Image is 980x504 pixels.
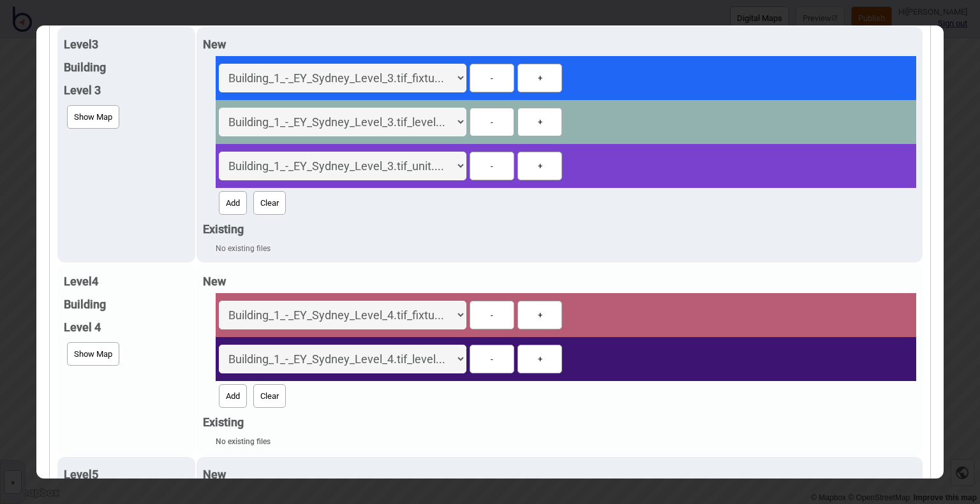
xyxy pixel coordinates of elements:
div: Building [64,293,189,316]
button: - [470,301,514,329]
span: Show Map [74,112,112,122]
button: - [470,108,514,136]
div: Level 3 [64,79,189,102]
button: Clear [253,191,286,215]
div: Level 4 [64,316,189,339]
button: - [470,64,514,92]
div: Level 4 [64,270,189,293]
button: + [517,64,562,92]
div: Level 5 [64,463,189,486]
button: - [470,152,514,180]
button: Add [219,384,247,408]
button: Show Map [67,105,119,129]
button: + [517,152,562,180]
strong: New [203,275,226,288]
button: + [517,108,562,136]
button: - [470,345,514,373]
button: Add [219,191,247,215]
strong: Existing [203,222,244,236]
button: Clear [253,384,286,408]
div: No existing files [216,241,916,256]
button: Show Map [67,342,119,366]
div: No existing files [216,434,916,449]
button: + [517,301,562,329]
div: Level 3 [64,33,189,56]
div: Building [64,56,189,79]
span: Show Map [74,349,112,359]
strong: New [203,468,226,481]
button: + [517,345,562,373]
strong: Existing [203,415,244,429]
strong: New [203,38,226,51]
